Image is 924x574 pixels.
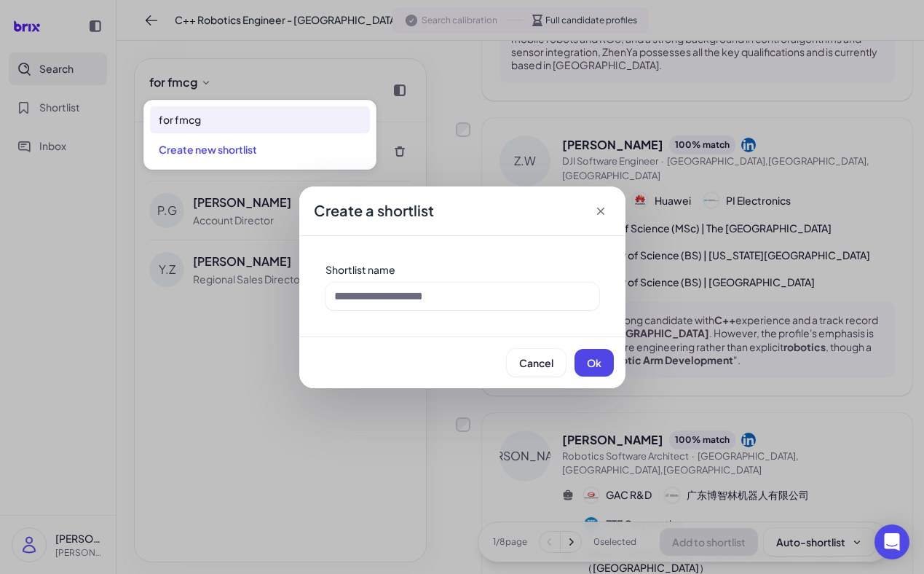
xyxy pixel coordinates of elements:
[519,356,553,369] span: Cancel
[587,356,601,369] span: Ok
[314,200,434,221] span: Create a shortlist
[507,349,566,377] button: Cancel
[574,349,614,377] button: Ok
[874,524,909,559] div: Open Intercom Messenger
[325,262,599,277] div: Shortlist name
